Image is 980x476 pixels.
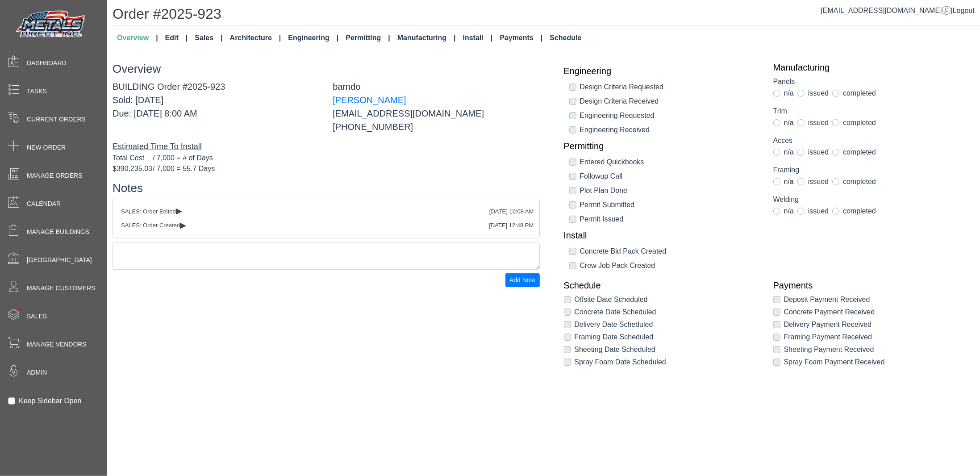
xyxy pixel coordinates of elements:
[459,29,496,47] a: Install
[27,58,67,68] span: Dashboard
[27,312,47,321] span: Sales
[784,344,874,355] label: Sheeting Payment Received
[27,115,86,124] span: Current Orders
[326,80,546,134] div: barndo [EMAIL_ADDRESS][DOMAIN_NAME] [PHONE_NUMBER]
[27,227,89,237] span: Manage Buildings
[27,171,82,180] span: Manage Orders
[121,221,531,230] div: SALES: Order Created
[784,357,885,367] label: Spray Foam Payment Received
[509,276,535,284] span: Add Note
[27,255,92,265] span: [GEOGRAPHIC_DATA]
[505,273,539,287] button: Add Note
[113,29,162,47] a: Overview
[27,340,87,349] span: Manage Vendors
[27,87,47,96] span: Tasks
[564,66,760,76] a: Engineering
[575,294,648,305] label: Offsite Date Scheduled
[27,284,96,293] span: Manage Customers
[394,29,459,47] a: Manufacturing
[821,5,975,16] div: |
[113,62,540,76] h3: Overview
[784,332,872,342] label: Framing Payment Received
[19,396,82,406] label: Keep Sidebar Open
[106,80,326,134] div: BUILDING Order #2025-923 Sold: [DATE] Due: [DATE] 8:00 AM
[546,29,585,47] a: Schedule
[113,5,980,25] h1: Order #2025-923
[564,280,760,291] a: Schedule
[113,163,540,174] div: / 7,000 = 55.7 Days
[773,62,969,73] a: Manufacturing
[27,143,66,152] span: New Order
[27,199,61,209] span: Calendar
[113,153,540,163] div: / 7,000 = # of Days
[575,344,655,355] label: Sheeting Date Scheduled
[113,181,540,195] h3: Notes
[226,29,285,47] a: Architecture
[121,207,531,216] div: SALES: Order Edited
[564,141,760,151] a: Permitting
[575,332,654,342] label: Framing Date Scheduled
[784,294,870,305] label: Deposit Payment Received
[489,221,534,230] div: [DATE] 12:48 PM
[333,95,406,105] a: [PERSON_NAME]
[784,307,875,317] label: Concrete Payment Received
[496,29,546,47] a: Payments
[8,294,31,323] span: •
[284,29,342,47] a: Engineering
[180,222,186,228] span: ▸
[564,230,760,241] a: Install
[784,319,872,330] label: Delivery Payment Received
[162,29,192,47] a: Edit
[953,7,975,14] span: Logout
[113,141,540,153] div: Estimated Time To Install
[27,368,47,377] span: Admin
[575,357,666,367] label: Spray Foam Date Scheduled
[13,8,89,41] img: Metals Direct Inc Logo
[773,280,969,291] a: Payments
[191,29,226,47] a: Sales
[821,7,951,14] a: [EMAIL_ADDRESS][DOMAIN_NAME]
[489,207,534,216] div: [DATE] 10:08 AM
[113,153,153,163] span: Total Cost
[575,319,653,330] label: Delivery Date Scheduled
[176,208,182,213] span: ▸
[342,29,394,47] a: Permitting
[113,163,153,174] span: $390,235.03
[575,307,656,317] label: Concrete Date Scheduled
